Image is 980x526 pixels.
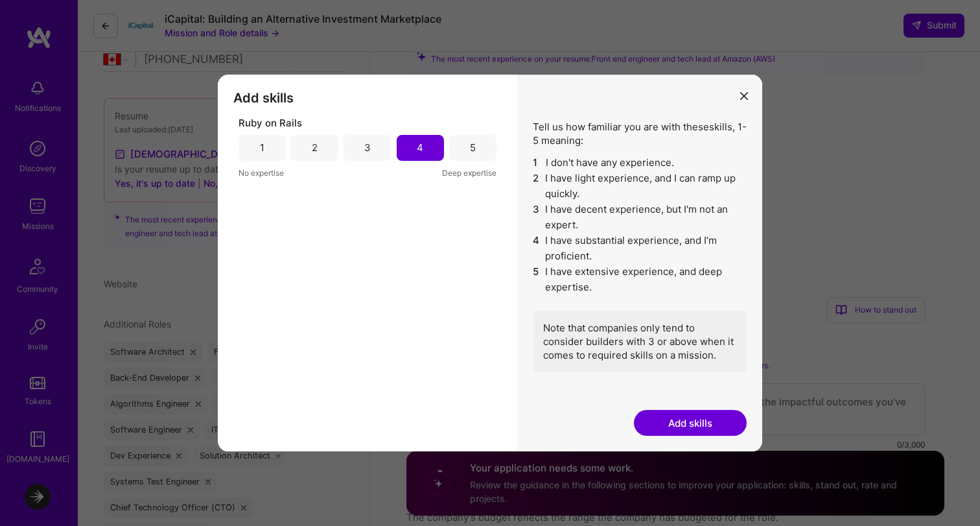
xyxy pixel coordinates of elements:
[634,410,747,436] button: Add skills
[239,166,284,180] span: No expertise
[533,171,540,202] span: 2
[533,171,747,202] li: I have light experience, and I can ramp up quickly.
[740,92,748,100] i: icon Close
[533,202,540,233] span: 3
[533,155,541,171] span: 1
[233,90,502,106] h3: Add skills
[312,141,318,154] div: 2
[364,141,371,154] div: 3
[533,233,540,264] span: 4
[533,155,747,171] li: I don't have any experience.
[260,141,264,154] div: 1
[533,311,747,372] div: Note that companies only tend to consider builders with 3 or above when it comes to required skil...
[533,120,747,372] div: Tell us how familiar you are with these skills , 1-5 meaning:
[533,202,747,233] li: I have decent experience, but I'm not an expert.
[417,141,423,154] div: 4
[239,116,302,130] span: Ruby on Rails
[218,75,762,452] div: modal
[470,141,476,154] div: 5
[533,264,747,295] li: I have extensive experience, and deep expertise.
[533,233,747,264] li: I have substantial experience, and I’m proficient.
[533,264,540,295] span: 5
[442,166,496,180] span: Deep expertise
